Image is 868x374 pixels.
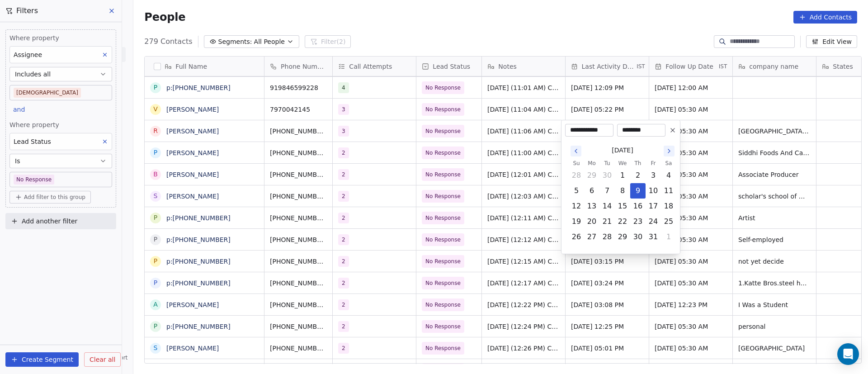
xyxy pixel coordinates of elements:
th: Sunday [569,159,584,168]
button: Monday, October 20th, 2025 [585,214,599,229]
button: Saturday, October 4th, 2025 [661,168,676,183]
table: October 2025 [569,159,676,245]
button: Sunday, October 12th, 2025 [569,199,584,213]
button: Friday, October 3rd, 2025 [646,168,660,183]
button: Thursday, October 23rd, 2025 [631,214,645,229]
button: Friday, October 17th, 2025 [646,199,660,213]
th: Monday [584,159,599,168]
button: Today, Thursday, October 9th, 2025, selected [631,184,645,198]
button: Monday, October 27th, 2025 [585,230,599,244]
button: Tuesday, October 21st, 2025 [600,214,614,229]
button: Wednesday, October 29th, 2025 [615,230,630,244]
button: Monday, October 6th, 2025 [585,184,599,198]
button: Saturday, October 25th, 2025 [661,214,676,229]
th: Saturday [661,159,676,168]
button: Friday, October 10th, 2025 [646,184,660,198]
button: Go to the Previous Month [571,146,581,156]
button: Saturday, October 18th, 2025 [661,199,676,213]
button: Thursday, October 2nd, 2025 [631,168,645,183]
button: Wednesday, October 8th, 2025 [615,184,630,198]
th: Wednesday [615,159,630,168]
button: Friday, October 31st, 2025 [646,230,660,244]
button: Wednesday, October 22nd, 2025 [615,214,630,229]
th: Friday [646,159,661,168]
th: Tuesday [599,159,615,168]
button: Monday, October 13th, 2025 [585,199,599,213]
button: Thursday, October 30th, 2025 [631,230,645,244]
button: Tuesday, September 30th, 2025 [600,168,614,183]
button: Sunday, October 19th, 2025 [569,214,584,229]
button: Monday, September 29th, 2025 [585,168,599,183]
button: Saturday, November 1st, 2025 [661,230,676,244]
button: Saturday, October 11th, 2025 [661,184,676,198]
button: Tuesday, October 28th, 2025 [600,230,614,244]
button: Tuesday, October 7th, 2025 [600,184,614,198]
button: Sunday, October 5th, 2025 [569,184,584,198]
th: Thursday [630,159,646,168]
button: Sunday, September 28th, 2025 [569,168,584,183]
button: Tuesday, October 14th, 2025 [600,199,614,213]
button: Go to the Next Month [664,146,675,156]
button: Friday, October 24th, 2025 [646,214,660,229]
button: Sunday, October 26th, 2025 [569,230,584,244]
button: Wednesday, October 1st, 2025 [615,168,630,183]
span: [DATE] [612,146,633,155]
button: Wednesday, October 15th, 2025 [615,199,630,213]
button: Thursday, October 16th, 2025 [631,199,645,213]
